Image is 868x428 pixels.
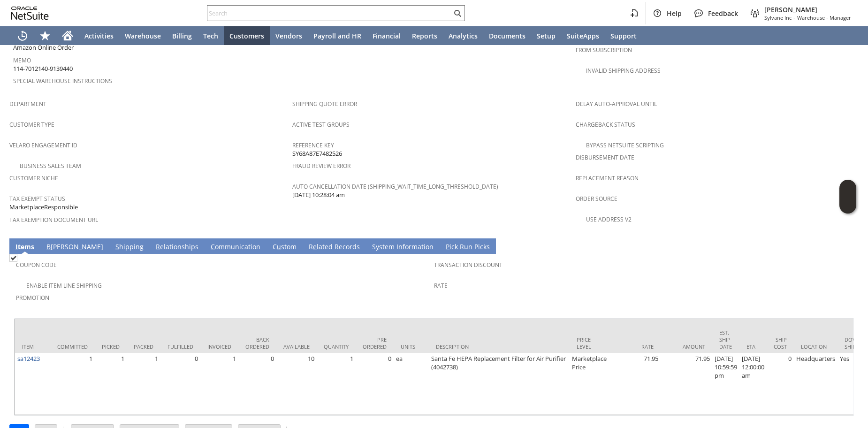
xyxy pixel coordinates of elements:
[356,353,394,415] td: 0
[167,26,198,45] a: Billing
[292,121,350,129] a: Active Test Groups
[168,343,193,350] div: Fulfilled
[203,31,218,40] span: Tech
[661,353,712,415] td: 71.95
[292,100,357,108] a: Shipping Quote Error
[9,216,98,224] a: Tax Exemption Document URL
[576,121,635,129] a: Chargeback Status
[9,254,17,262] img: Checked
[576,195,617,203] a: Order Source
[449,31,478,40] span: Analytics
[39,30,51,41] svg: Shortcuts
[292,149,342,158] span: SY68A87E7482526
[13,56,31,64] a: Memo
[156,242,160,251] span: R
[26,282,102,290] a: Enable Item Line Shipping
[719,329,732,350] div: Est. Ship Date
[739,353,767,415] td: [DATE] 12:00:00 am
[200,353,238,415] td: 1
[13,43,74,52] span: Amazon Online Order
[102,343,120,350] div: Picked
[394,353,429,415] td: ea
[668,343,705,350] div: Amount
[373,31,401,40] span: Financial
[292,162,350,170] a: Fraud Review Error
[794,353,838,415] td: Headquarters
[16,294,49,302] a: Promotion
[576,153,634,161] a: Disbursement Date
[577,336,602,350] div: Price Level
[797,14,851,21] span: Warehouse - Manager
[20,162,81,170] a: Business Sales Team
[16,261,57,269] a: Coupon Code
[9,195,65,203] a: Tax Exempt Status
[412,31,437,40] span: Reports
[292,183,498,191] a: Auto Cancellation Date (shipping_wait_time_long_threshold_date)
[317,353,356,415] td: 1
[801,343,830,350] div: Location
[452,8,463,19] svg: Search
[275,31,302,40] span: Vendors
[443,242,492,252] a: Pick Run Picks
[537,31,556,40] span: Setup
[56,26,79,45] a: Home
[17,354,40,363] a: sa12423
[119,26,167,45] a: Warehouse
[376,242,379,251] span: y
[9,174,58,182] a: Customer Niche
[576,100,657,108] a: Delay Auto-Approval Until
[616,343,654,350] div: Rate
[207,8,452,19] input: Search
[198,26,224,45] a: Tech
[208,242,263,252] a: Communication
[211,242,215,251] span: C
[436,343,563,350] div: Description
[17,30,28,41] svg: Recent Records
[13,77,112,85] a: Special Warehouse Instructions
[84,31,114,40] span: Activities
[489,31,525,40] span: Documents
[609,353,661,415] td: 71.95
[9,100,46,108] a: Department
[160,353,200,415] td: 0
[62,30,73,41] svg: Home
[224,26,270,45] a: Customers
[245,336,269,350] div: Back Ordered
[46,242,51,251] span: B
[842,240,853,252] a: Unrolled view on
[127,353,160,415] td: 1
[367,26,406,45] a: Financial
[270,26,308,45] a: Vendors
[429,353,570,415] td: Santa Fe HEPA Replacement Filter for Air Purifier (4042738)
[406,26,443,45] a: Reports
[125,31,161,40] span: Warehouse
[561,26,605,45] a: SuiteApps
[764,14,792,21] span: Sylvane Inc
[764,5,851,14] span: [PERSON_NAME]
[113,242,146,252] a: Shipping
[363,336,387,350] div: Pre Ordered
[50,353,95,415] td: 1
[401,343,422,350] div: Units
[712,353,739,415] td: [DATE] 10:59:59 pm
[153,242,201,252] a: Relationships
[172,31,192,40] span: Billing
[15,242,18,251] span: I
[276,353,317,415] td: 10
[115,242,119,251] span: S
[11,7,49,20] svg: logo
[283,343,310,350] div: Available
[229,31,264,40] span: Customers
[22,343,43,350] div: Item
[434,282,448,290] a: Rate
[793,14,795,21] span: -
[774,336,787,350] div: Ship Cost
[446,242,449,251] span: P
[586,141,664,149] a: Bypass NetSuite Scripting
[324,343,349,350] div: Quantity
[34,26,56,45] div: Shortcuts
[13,64,73,73] span: 114-7012140-9139440
[708,9,738,18] span: Feedback
[313,31,361,40] span: Payroll and HR
[839,180,856,214] iframe: Click here to launch Oracle Guided Learning Help Panel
